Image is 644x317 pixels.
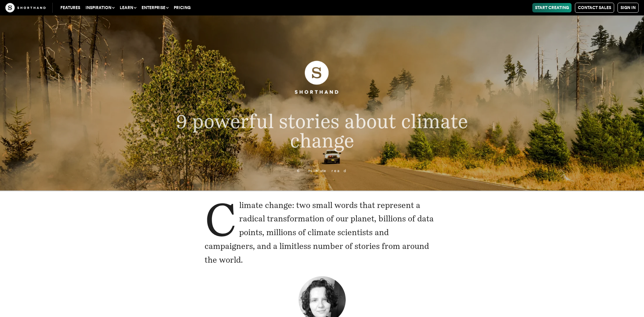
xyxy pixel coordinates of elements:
a: Sign in [618,3,639,13]
button: Learn [117,3,139,12]
span: 9 powerful stories about climate change [176,110,468,152]
p: Climate change: two small words that represent a radical transformation of our planet, billions o... [205,199,439,267]
button: Enterprise [139,3,171,12]
a: Contact Sales [575,3,614,13]
button: Inspiration [83,3,117,12]
a: Pricing [171,3,193,12]
img: The Craft [5,3,46,12]
a: Features [58,3,83,12]
p: 6 minute read [135,169,509,173]
a: Start Creating [532,3,572,12]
